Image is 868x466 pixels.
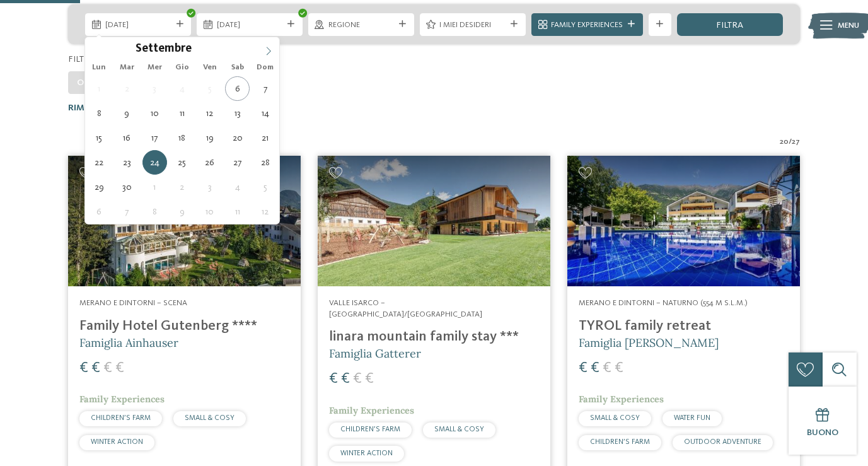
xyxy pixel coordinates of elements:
[197,76,222,101] span: Settembre 5, 2025
[225,175,250,199] span: Ottobre 4, 2025
[115,175,139,199] span: Settembre 30, 2025
[79,335,178,350] span: Famiglia Ainhauser
[579,361,587,376] span: €
[170,76,194,101] span: Settembre 4, 2025
[113,64,141,72] span: Mar
[603,361,611,376] span: €
[225,76,250,101] span: Settembre 6, 2025
[115,199,139,224] span: Ottobre 7, 2025
[197,199,222,224] span: Ottobre 10, 2025
[365,371,374,387] span: €
[318,156,550,286] img: Cercate un hotel per famiglie? Qui troverete solo i migliori!
[340,450,393,457] span: WINTER ACTION
[253,175,277,199] span: Ottobre 5, 2025
[103,361,112,376] span: €
[170,101,194,125] span: Settembre 11, 2025
[196,64,224,72] span: Ven
[329,299,482,318] span: Valle Isarco – [GEOGRAPHIC_DATA]/[GEOGRAPHIC_DATA]
[225,101,250,125] span: Settembre 13, 2025
[87,150,112,175] span: Settembre 22, 2025
[792,136,800,148] span: 27
[141,64,168,72] span: Mer
[91,361,100,376] span: €
[142,76,167,101] span: Settembre 3, 2025
[87,199,112,224] span: Ottobre 6, 2025
[434,426,484,433] span: SMALL & COSY
[142,125,167,150] span: Settembre 17, 2025
[185,414,234,422] span: SMALL & COSY
[197,125,222,150] span: Settembre 19, 2025
[253,150,277,175] span: Settembre 28, 2025
[79,393,165,405] span: Family Experiences
[591,361,599,376] span: €
[105,20,171,31] span: [DATE]
[329,405,414,416] span: Family Experiences
[142,199,167,224] span: Ottobre 8, 2025
[590,438,650,446] span: CHILDREN’S FARM
[115,101,139,125] span: Settembre 9, 2025
[217,20,283,31] span: [DATE]
[579,299,748,307] span: Merano e dintorni – Naturno (554 m s.l.m.)
[91,414,151,422] span: CHILDREN’S FARM
[253,76,277,101] span: Settembre 7, 2025
[197,101,222,125] span: Settembre 12, 2025
[225,125,250,150] span: Settembre 20, 2025
[87,125,112,150] span: Settembre 15, 2025
[91,438,143,446] span: WINTER ACTION
[170,125,194,150] span: Settembre 18, 2025
[115,125,139,150] span: Settembre 16, 2025
[439,20,506,31] span: I miei desideri
[253,199,277,224] span: Ottobre 12, 2025
[674,414,710,422] span: WATER FUN
[780,136,789,148] span: 20
[77,78,165,87] span: Orario d'apertura
[142,101,167,125] span: Settembre 10, 2025
[579,318,789,335] h4: TYROL family retreat
[170,175,194,199] span: Ottobre 2, 2025
[136,44,192,55] span: Settembre
[142,150,167,175] span: Settembre 24, 2025
[115,150,139,175] span: Settembre 23, 2025
[789,387,857,455] a: Buono
[252,64,279,72] span: Dom
[253,101,277,125] span: Settembre 14, 2025
[170,199,194,224] span: Ottobre 9, 2025
[87,76,112,101] span: Settembre 1, 2025
[79,361,88,376] span: €
[79,299,187,307] span: Merano e dintorni – Scena
[142,175,167,199] span: Ottobre 1, 2025
[224,64,252,72] span: Sab
[579,335,719,350] span: Famiglia [PERSON_NAME]
[551,20,623,31] span: Family Experiences
[170,150,194,175] span: Settembre 25, 2025
[115,361,124,376] span: €
[225,150,250,175] span: Settembre 27, 2025
[197,150,222,175] span: Settembre 26, 2025
[87,175,112,199] span: Settembre 29, 2025
[168,64,196,72] span: Gio
[341,371,350,387] span: €
[615,361,623,376] span: €
[329,371,338,387] span: €
[329,346,421,361] span: Famiglia Gatterer
[68,55,127,64] span: Filtrato per:
[68,156,301,286] img: Family Hotel Gutenberg ****
[716,21,743,30] span: filtra
[85,64,113,72] span: Lun
[87,101,112,125] span: Settembre 8, 2025
[590,414,640,422] span: SMALL & COSY
[340,426,400,433] span: CHILDREN’S FARM
[192,42,233,55] input: Year
[79,318,289,335] h4: Family Hotel Gutenberg ****
[353,371,362,387] span: €
[115,76,139,101] span: Settembre 2, 2025
[579,393,664,405] span: Family Experiences
[68,103,166,112] span: Rimuovi tutti i filtri
[253,125,277,150] span: Settembre 21, 2025
[807,428,838,437] span: Buono
[789,136,792,148] span: /
[328,20,395,31] span: Regione
[197,175,222,199] span: Ottobre 3, 2025
[567,156,800,286] img: Familien Wellness Residence Tyrol ****
[225,199,250,224] span: Ottobre 11, 2025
